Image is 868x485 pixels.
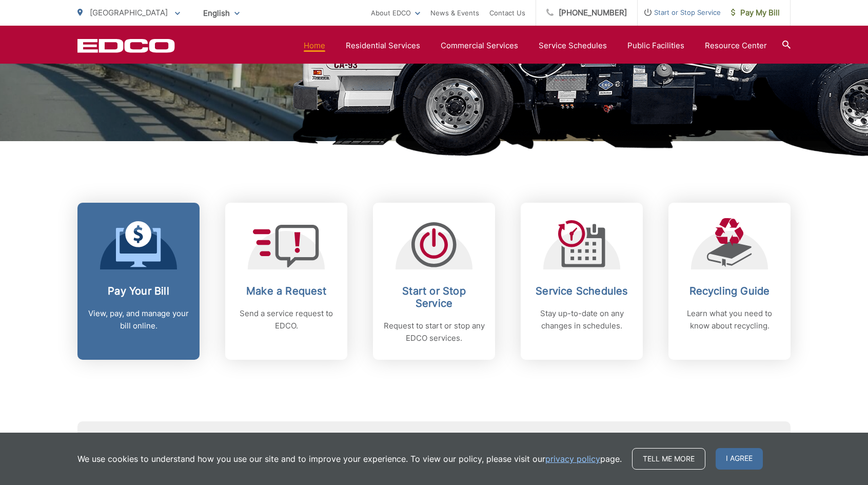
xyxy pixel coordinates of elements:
a: About EDCO [371,7,420,19]
p: Stay up-to-date on any changes in schedules. [531,307,633,332]
a: Residential Services [346,40,420,52]
a: Service Schedules [539,40,607,52]
a: Service Schedules Stay up-to-date on any changes in schedules. [521,203,643,360]
h2: Service Schedules [531,285,633,297]
p: We use cookies to understand how you use our site and to improve your experience. To view our pol... [77,453,622,465]
a: EDCD logo. Return to the homepage. [77,38,175,53]
a: Public Facilities [627,40,684,52]
p: View, pay, and manage your bill online. [88,307,189,332]
a: Pay Your Bill View, pay, and manage your bill online. [77,203,200,360]
span: [GEOGRAPHIC_DATA] [90,8,168,17]
h2: Make a Request [235,285,337,297]
a: Home [304,40,325,52]
p: Send a service request to EDCO. [235,307,337,332]
h2: Start or Stop Service [383,285,485,309]
a: Commercial Services [441,40,518,52]
span: English [195,4,247,22]
a: Contact Us [489,7,525,19]
a: Recycling Guide Learn what you need to know about recycling. [668,203,791,360]
span: Pay My Bill [731,7,780,19]
a: Make a Request Send a service request to EDCO. [225,203,347,360]
p: Request to start or stop any EDCO services. [383,320,485,344]
h2: Pay Your Bill [88,285,189,297]
a: privacy policy [545,453,600,465]
a: Resource Center [705,40,767,52]
a: News & Events [430,7,479,19]
a: Tell me more [632,448,705,470]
